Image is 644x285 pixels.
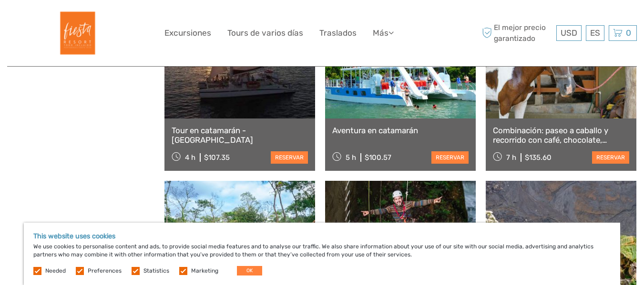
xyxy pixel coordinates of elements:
div: $107.35 [204,153,230,162]
span: 0 [624,28,633,38]
a: Más [373,26,394,40]
a: reservar [431,151,469,164]
label: Preferences [88,267,122,275]
a: reservar [592,151,629,164]
a: Tour en catamarán - [GEOGRAPHIC_DATA] [172,126,308,145]
button: Open LiveChat chat widget [110,15,121,26]
label: Needed [45,267,66,275]
a: Traslados [319,26,357,40]
a: Aventura en catamarán [332,126,469,135]
span: 7 h [506,153,516,162]
label: Marketing [191,267,218,275]
span: USD [561,28,577,38]
a: Tours de varios días [227,26,303,40]
img: Fiesta Resort [50,7,102,59]
h5: This website uses cookies [33,232,611,240]
span: 5 h [346,153,356,162]
div: $100.57 [365,153,391,162]
p: We're away right now. Please check back later! [13,17,108,24]
a: reservar [271,151,308,164]
label: Statistics [143,267,169,275]
div: We use cookies to personalise content and ads, to provide social media features and to analyse ou... [24,223,620,285]
div: $135.60 [525,153,552,162]
div: ES [586,25,604,41]
a: Excursiones [164,26,211,40]
span: El mejor precio garantizado [480,22,554,43]
a: Combinación: paseo a caballo y recorrido con café, chocolate, vainilla y especias [493,126,629,145]
button: OK [237,266,262,275]
span: 4 h [185,153,195,162]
